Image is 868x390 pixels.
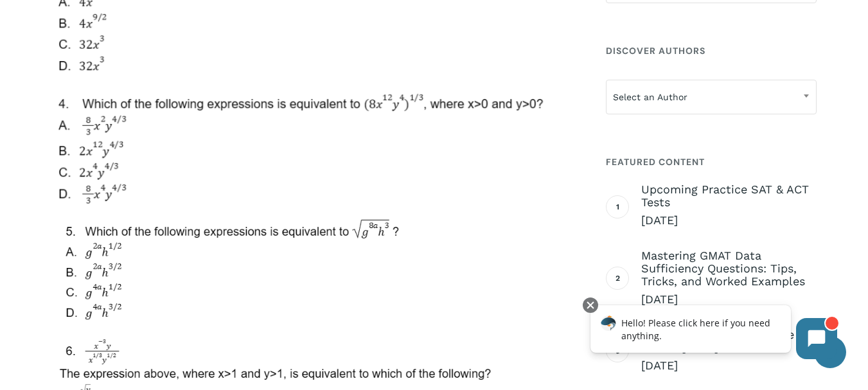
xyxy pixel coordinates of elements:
a: Upcoming Practice SAT & ACT Tests [DATE] [641,183,817,228]
h4: Discover Authors [606,39,817,62]
span: Select an Author [607,84,816,111]
span: Select an Author [606,80,817,114]
a: Mastering GMAT Data Sufficiency Questions: Tips, Tricks, and Worked Examples [DATE] [641,249,817,307]
span: [DATE] [641,292,817,307]
span: [DATE] [641,213,817,228]
span: Mastering GMAT Data Sufficiency Questions: Tips, Tricks, and Worked Examples [641,249,817,288]
iframe: Chatbot [577,295,850,372]
h4: Featured Content [606,150,817,173]
span: Upcoming Practice SAT & ACT Tests [641,183,817,209]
